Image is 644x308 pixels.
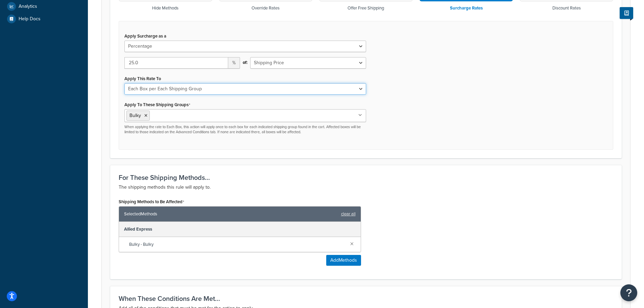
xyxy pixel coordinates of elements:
[129,240,345,249] span: Bulky - Bulky
[152,6,178,10] h3: Hide Methods
[124,124,366,135] p: When applying the rate to Each Box, this action will apply once to each box for each indicated sh...
[5,13,83,25] a: Help Docs
[19,16,41,22] span: Help Docs
[119,183,613,191] p: The shipping methods this rule will apply to.
[119,199,184,205] label: Shipping Methods to Be Affected
[348,6,384,10] h3: Offer Free Shipping
[129,112,141,119] span: Bulky
[119,222,361,237] div: Allied Express
[124,76,161,81] label: Apply This Rate To
[620,284,637,301] button: Open Resource Center
[124,102,190,108] label: Apply To These Shipping Groups
[5,0,83,13] a: Analytics
[252,6,280,10] h3: Override Rates
[552,6,581,10] h3: Discount Rates
[341,209,356,219] a: clear all
[119,174,613,181] h3: For These Shipping Methods...
[326,255,361,266] button: AddMethods
[19,4,37,9] span: Analytics
[620,7,633,19] button: Show Help Docs
[450,6,483,10] h3: Surcharge Rates
[124,33,166,39] label: Apply Surcharge as a
[228,57,240,69] span: %
[124,209,338,219] span: Selected Methods
[243,58,247,67] span: of:
[119,295,613,302] h3: When These Conditions Are Met...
